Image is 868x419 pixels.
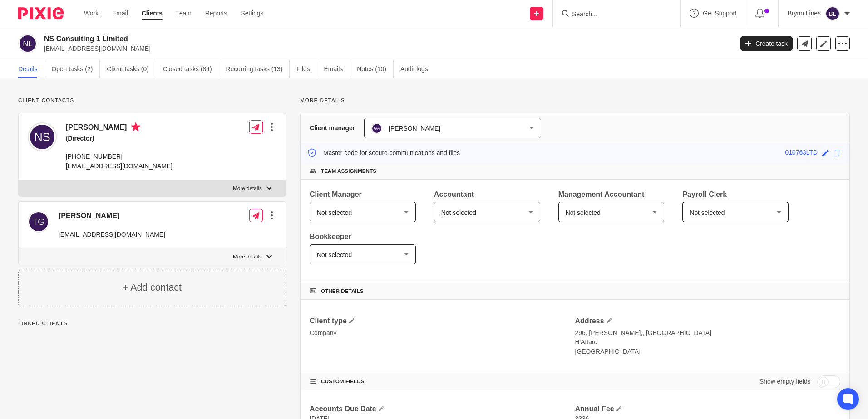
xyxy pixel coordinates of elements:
[389,125,439,131] span: [PERSON_NAME]
[321,287,362,295] span: Other details
[129,122,138,132] i: Primary
[571,11,652,19] input: Search
[18,97,286,104] p: Client contacts
[310,328,575,337] p: Company
[310,316,575,326] h4: Client type
[141,9,162,18] a: Clients
[240,9,264,18] a: Settings
[120,281,184,295] h4: + Add contact
[232,185,262,192] p: More details
[296,60,316,78] a: Files
[310,404,575,414] h4: Accounts Due Date
[163,60,218,78] a: Closed tasks (84)
[317,209,354,215] span: Not selected
[300,97,850,104] p: More details
[18,60,45,78] a: Details
[575,337,840,346] p: H'Attard
[558,190,644,198] span: Management Accountant
[740,36,793,51] a: Create task
[225,60,289,78] a: Recurring tasks (13)
[759,377,811,386] label: Show empty fields
[575,328,840,337] p: 296, [PERSON_NAME],, [GEOGRAPHIC_DATA]
[575,347,840,356] p: [GEOGRAPHIC_DATA]
[310,233,351,240] span: Bookkeeper
[310,123,355,132] h3: Client manager
[690,209,726,215] span: Not selected
[825,6,840,21] img: svg%3E
[18,34,37,53] img: svg%3E
[18,320,286,327] p: Linked clients
[323,60,349,78] a: Emails
[399,60,434,78] a: Audit logs
[787,9,821,18] p: Brynn Lines
[434,190,473,198] span: Accountant
[28,211,49,233] img: svg%3E
[66,152,169,161] p: [PHONE_NUMBER]
[784,148,818,158] div: 010763LTD
[232,253,262,260] p: More details
[112,9,127,18] a: Email
[317,251,354,258] span: Not selected
[310,190,361,198] span: Client Manager
[44,44,726,53] p: [EMAIL_ADDRESS][DOMAIN_NAME]
[355,60,392,78] a: Notes (10)
[566,209,602,215] span: Not selected
[310,378,575,385] h4: CUSTOM FIELDS
[321,167,375,175] span: Team assignments
[682,190,726,198] span: Payroll Clerk
[702,10,737,16] span: Get Support
[307,148,464,157] p: Master code for secure communications and files
[66,134,169,143] h5: (Director)
[28,122,57,151] img: svg%3E
[107,60,156,78] a: Client tasks (0)
[372,122,383,133] img: svg%3E
[59,230,162,239] p: [EMAIL_ADDRESS][DOMAIN_NAME]
[175,9,190,18] a: Team
[44,34,590,44] h2: NS Consulting 1 Limited
[52,60,100,78] a: Open tasks (2)
[66,161,169,171] p: [EMAIL_ADDRESS][DOMAIN_NAME]
[441,209,478,215] span: Not selected
[66,122,169,134] h4: [PERSON_NAME]
[575,316,840,326] h4: Address
[59,211,162,220] h4: [PERSON_NAME]
[575,404,840,414] h4: Annual Fee
[204,9,227,18] a: Reports
[18,7,64,19] img: Pixie
[84,9,99,18] a: Work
